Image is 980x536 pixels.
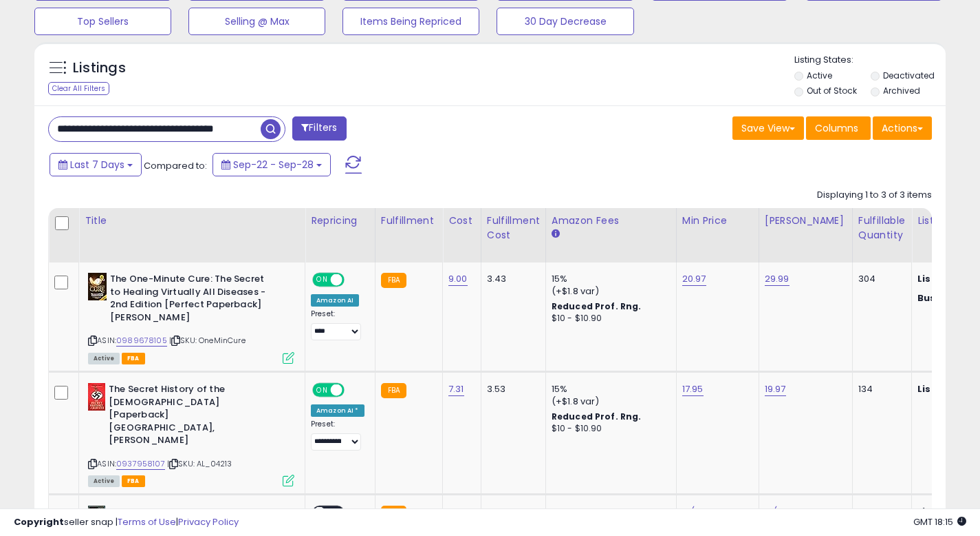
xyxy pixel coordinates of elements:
div: Clear All Filters [48,82,109,95]
span: OFF [342,384,364,396]
div: (+$1.8 var) [552,285,666,298]
img: 51AfSUrrgjL._SL40_.jpg [88,273,107,300]
small: Amazon Fees. [552,228,560,240]
span: ON [314,274,331,286]
div: 134 [858,383,901,395]
a: 9.00 [448,272,468,286]
span: Columns [815,121,858,135]
div: Preset: [311,309,364,340]
a: 29.99 [765,272,790,286]
div: Preset: [311,420,364,451]
div: 3.43 [487,273,535,285]
div: Cost [448,214,475,228]
div: Repricing [311,214,369,228]
div: Displaying 1 to 3 of 3 items [817,189,932,202]
a: 0937958107 [116,458,165,470]
h5: Listings [73,59,126,78]
span: Last 7 Days [70,158,124,172]
span: | SKU: OneMinCure [169,335,246,346]
span: OFF [342,274,364,286]
b: Listed Price: [917,382,980,395]
div: 304 [858,273,901,285]
label: Out of Stock [807,85,857,96]
div: 15% [552,383,666,395]
span: 2025-10-6 18:15 GMT [913,515,966,528]
img: 41XrZ+3l4iL._SL40_.jpg [88,383,105,411]
button: Actions [873,116,932,140]
div: Fulfillment [381,214,437,228]
button: Selling @ Max [188,8,325,35]
b: The Secret History of the [DEMOGRAPHIC_DATA] [Paperback] [GEOGRAPHIC_DATA], [PERSON_NAME] [109,383,276,451]
div: Amazon Fees [552,214,671,228]
div: ASIN: [88,383,294,485]
span: All listings currently available for purchase on Amazon [88,475,120,487]
a: 17.95 [682,382,704,396]
button: Filters [292,116,346,141]
div: $10 - $10.90 [552,313,666,324]
button: 30 Day Decrease [497,8,633,35]
button: Top Sellers [34,8,171,35]
div: Fulfillable Quantity [858,214,906,243]
a: 7.31 [448,382,464,396]
div: 3.53 [487,383,535,395]
button: Last 7 Days [50,153,142,176]
div: $10 - $10.90 [552,423,666,435]
b: Reduced Prof. Rng. [552,411,642,422]
div: seller snap | | [14,516,239,529]
small: FBA [381,273,406,288]
div: (+$1.8 var) [552,395,666,408]
a: 0989678105 [116,335,167,347]
a: 20.97 [682,272,706,286]
a: Terms of Use [118,515,176,528]
strong: Copyright [14,515,64,528]
div: [PERSON_NAME] [765,214,847,228]
small: FBA [381,383,406,398]
label: Active [807,70,832,81]
span: Compared to: [144,159,207,172]
span: Sep-22 - Sep-28 [233,158,314,172]
button: Columns [806,116,871,140]
a: Privacy Policy [178,515,239,528]
span: ON [314,384,331,396]
div: 15% [552,273,666,285]
label: Archived [883,85,920,96]
div: Amazon AI [311,294,359,307]
div: Min Price [682,214,753,228]
p: Listing States: [794,54,946,67]
b: Reduced Prof. Rng. [552,300,642,312]
button: Sep-22 - Sep-28 [213,153,331,176]
span: All listings currently available for purchase on Amazon [88,353,120,364]
button: Save View [732,116,804,140]
div: ASIN: [88,273,294,362]
button: Items Being Repriced [342,8,479,35]
a: 19.97 [765,382,786,396]
b: The One-Minute Cure: The Secret to Healing Virtually All Diseases - 2nd Edition [Perfect Paperbac... [110,273,277,327]
label: Deactivated [883,70,935,81]
div: Title [85,214,299,228]
span: FBA [122,353,145,364]
div: Amazon AI * [311,404,364,417]
div: Fulfillment Cost [487,214,540,243]
span: | SKU: AL_04213 [167,458,232,469]
span: FBA [122,475,145,487]
b: Listed Price: [917,272,980,285]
